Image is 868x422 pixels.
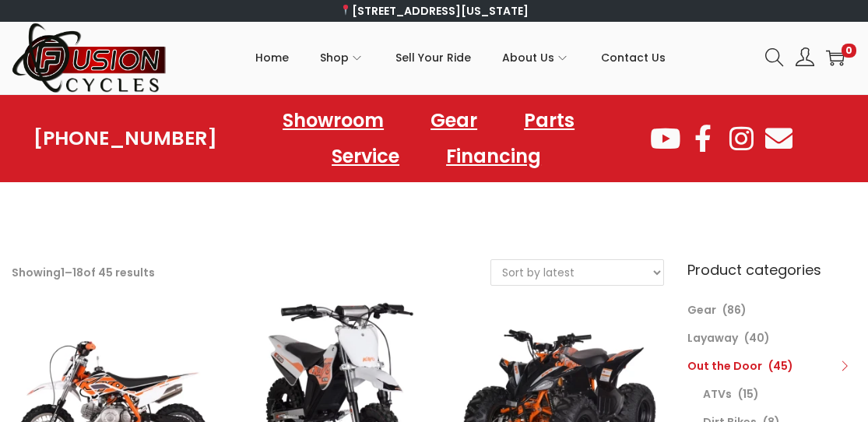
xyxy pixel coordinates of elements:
[395,23,471,93] a: Sell Your Ride
[255,38,289,77] span: Home
[508,103,590,139] a: Parts
[601,23,666,93] a: Contact Us
[320,38,349,77] span: Shop
[316,139,415,174] a: Service
[502,38,554,77] span: About Us
[738,386,759,402] span: (15)
[744,330,770,346] span: (40)
[687,302,716,318] a: Gear
[12,22,167,94] img: Woostify retina logo
[703,386,732,402] a: ATVs
[339,3,529,19] a: [STREET_ADDRESS][US_STATE]
[826,48,845,67] a: 0
[217,103,648,174] nav: Menu
[255,23,289,93] a: Home
[61,265,65,280] span: 1
[687,358,762,374] a: Out the Door
[167,23,754,93] nav: Primary navigation
[320,23,364,93] a: Shop
[12,262,155,283] p: Showing – of 45 results
[687,259,856,280] h6: Product categories
[768,358,793,374] span: (45)
[395,38,471,77] span: Sell Your Ride
[687,330,738,346] a: Layaway
[267,103,399,139] a: Showroom
[72,265,83,280] span: 18
[502,23,570,93] a: About Us
[430,139,557,174] a: Financing
[33,128,217,149] a: [PHONE_NUMBER]
[340,5,351,16] img: 📍
[722,302,747,318] span: (86)
[415,103,493,139] a: Gear
[491,260,663,285] select: Shop order
[601,38,666,77] span: Contact Us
